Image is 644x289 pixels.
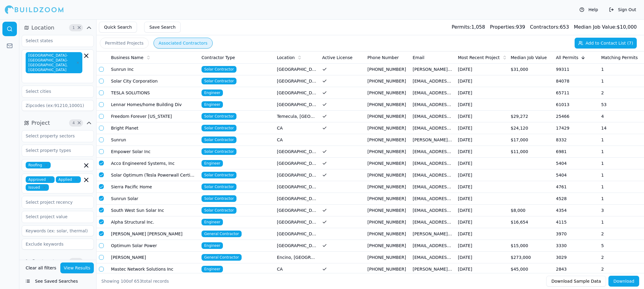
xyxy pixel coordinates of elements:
[508,205,554,216] td: $8,000
[274,146,320,158] td: [GEOGRAPHIC_DATA], [GEOGRAPHIC_DATA]
[410,216,455,228] td: [EMAIL_ADDRESS][DOMAIN_NAME]
[201,66,236,73] span: Solar Contractor
[109,240,199,252] td: Optimum Solar Power
[201,266,223,272] span: Engineer
[22,23,94,33] button: Location1Clear Location filters
[410,263,455,275] td: [PERSON_NAME][EMAIL_ADDRESS][DOMAIN_NAME]
[367,55,399,61] span: Phone Number
[201,125,236,131] span: Solar Contractor
[201,160,223,167] span: Engineer
[410,99,455,111] td: [EMAIL_ADDRESS][DOMAIN_NAME]
[274,64,320,75] td: [GEOGRAPHIC_DATA], [GEOGRAPHIC_DATA]
[274,158,320,169] td: [GEOGRAPHIC_DATA], [GEOGRAPHIC_DATA]
[413,55,424,61] span: Email
[365,228,410,240] td: [PHONE_NUMBER]
[31,257,60,266] span: Contractor
[71,120,77,126] span: 4
[109,193,199,205] td: Sunrun Solar
[508,146,554,158] td: $11,000
[599,240,644,252] td: 5
[22,118,94,128] button: Project4Clear Project filters
[365,240,410,252] td: [PHONE_NUMBER]
[22,130,86,141] input: Select property sectors
[554,193,599,205] td: 4528
[608,276,639,287] button: Download
[109,99,199,111] td: Lennar Homes/home Building Div
[410,134,455,146] td: [PERSON_NAME][EMAIL_ADDRESS][PERSON_NAME][DOMAIN_NAME]
[554,252,599,263] td: 3029
[599,134,644,146] td: 1
[201,184,236,190] span: Solar Contractor
[274,99,320,111] td: [GEOGRAPHIC_DATA], [GEOGRAPHIC_DATA]
[365,111,410,122] td: [PHONE_NUMBER]
[410,75,455,87] td: [EMAIL_ADDRESS][DOMAIN_NAME]
[274,205,320,216] td: [GEOGRAPHIC_DATA], [GEOGRAPHIC_DATA]
[365,87,410,99] td: [PHONE_NUMBER]
[201,195,236,202] span: Solar Contractor
[365,122,410,134] td: [PHONE_NUMBER]
[599,216,644,228] td: 1
[109,158,199,169] td: Acco Engineered Systems, Inc
[574,24,637,31] div: $ 10,000
[455,263,508,275] td: [DATE]
[71,25,77,31] span: 1
[452,24,471,30] span: Permits:
[109,122,199,134] td: Bright Planet
[365,99,410,111] td: [PHONE_NUMBER]
[201,219,223,225] span: Engineer
[22,86,86,97] input: Select cities
[599,263,644,275] td: 2
[508,252,554,263] td: $273,000
[490,24,516,30] span: Properties:
[31,24,54,32] span: Location
[554,75,599,87] td: 84078
[601,55,638,61] span: Matching Permits
[455,181,508,193] td: [DATE]
[365,134,410,146] td: [PHONE_NUMBER]
[201,55,235,61] span: Contractor Type
[274,169,320,181] td: [GEOGRAPHIC_DATA], [GEOGRAPHIC_DATA]
[109,263,199,275] td: Mastec Network Solutions Inc
[455,99,508,111] td: [DATE]
[455,111,508,122] td: [DATE]
[109,111,199,122] td: Freedom Forever [US_STATE]
[201,231,242,237] span: General Contractor
[365,181,410,193] td: [PHONE_NUMBER]
[201,207,236,214] span: Solar Contractor
[109,216,199,228] td: Alpha Structural Inc.
[554,228,599,240] td: 3970
[274,134,320,146] td: CA
[201,254,242,261] span: General Contractor
[60,262,94,273] button: View Results
[109,87,199,99] td: TESLA SOLUTIONS
[599,111,644,122] td: 4
[274,111,320,122] td: Temecula, [GEOGRAPHIC_DATA]
[109,64,199,75] td: Sunrun Inc
[274,240,320,252] td: [GEOGRAPHIC_DATA], [GEOGRAPHIC_DATA]
[508,64,554,75] td: $31,000
[574,24,617,30] span: Median Job Value:
[134,279,142,284] span: 653
[111,55,144,61] span: Business Name
[26,162,51,168] span: Roofing
[109,169,199,181] td: Solar Optimum (Tesla Powerwall Certified)
[554,64,599,75] td: 99311
[100,38,149,49] button: Permitted Projects
[410,122,455,134] td: [EMAIL_ADDRESS][DOMAIN_NAME]
[530,24,560,30] span: Contractors:
[365,252,410,263] td: [PHONE_NUMBER]
[410,64,455,75] td: [PERSON_NAME][EMAIL_ADDRESS][PERSON_NAME][DOMAIN_NAME]
[109,75,199,87] td: Solar City Corporation
[508,134,554,146] td: $17,000
[554,205,599,216] td: 4354
[599,64,644,75] td: 1
[599,252,644,263] td: 2
[109,146,199,158] td: Empower Solar Inc
[455,240,508,252] td: [DATE]
[365,146,410,158] td: [PHONE_NUMBER]
[274,252,320,263] td: Encino, [GEOGRAPHIC_DATA]
[109,205,199,216] td: South West Sun Solar Inc
[31,119,50,127] span: Project
[554,181,599,193] td: 4761
[274,181,320,193] td: [GEOGRAPHIC_DATA], [GEOGRAPHIC_DATA]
